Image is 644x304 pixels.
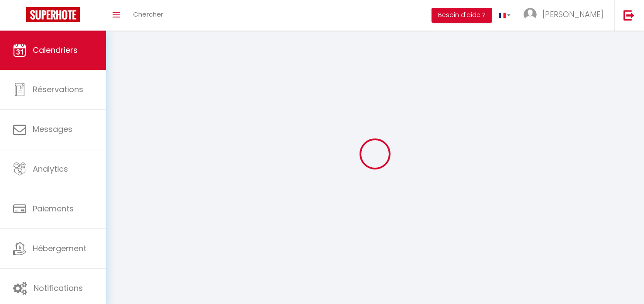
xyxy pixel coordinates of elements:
img: logout [623,10,634,21]
span: Analytics [33,163,68,174]
span: Hébergement [33,243,86,254]
span: Notifications [34,283,83,294]
span: Paiements [33,203,74,214]
span: Chercher [133,10,163,19]
span: Calendriers [33,45,78,55]
img: Super Booking [26,7,80,22]
img: ... [524,8,537,21]
span: Réservations [33,84,83,95]
span: [PERSON_NAME] [542,9,603,20]
button: Besoin d'aide ? [432,8,492,23]
span: Messages [33,124,72,135]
